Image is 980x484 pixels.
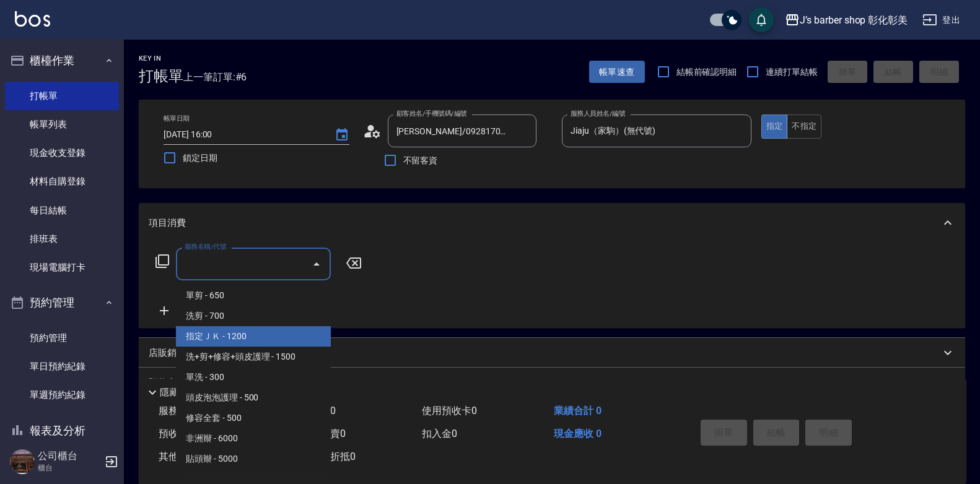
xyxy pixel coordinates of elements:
[160,386,216,399] p: 隱藏業績明細
[176,326,331,347] span: 指定ＪＫ - 1200
[422,428,457,439] span: 扣入金 0
[149,376,195,389] p: 預收卡販賣
[396,109,467,118] label: 顧客姓名/手機號碼/編號
[5,82,119,110] a: 打帳單
[164,114,190,123] label: 帳單日期
[185,242,226,251] label: 服務名稱/代號
[5,253,119,282] a: 現場電腦打卡
[176,428,331,449] span: 非洲辮 - 6000
[176,285,331,306] span: 單剪 - 650
[5,324,119,352] a: 預約管理
[38,462,101,473] p: 櫃台
[5,196,119,225] a: 每日結帳
[164,124,322,145] input: YYYY/MM/DD hh:mm
[5,381,119,409] a: 單週預約紀錄
[176,387,331,408] span: 頭皮泡泡護理 - 500
[554,428,602,439] span: 現金應收 0
[183,152,217,165] span: 鎖定日期
[176,408,331,428] span: 修容全套 - 500
[749,7,774,32] button: save
[676,66,737,79] span: 結帳前確認明細
[176,306,331,326] span: 洗剪 - 700
[38,450,101,462] h5: 公司櫃台
[149,347,186,360] p: 店販銷售
[403,154,438,167] span: 不留客資
[176,367,331,387] span: 單洗 - 300
[800,12,908,28] div: J’s barber shop 彰化彰美
[327,120,357,150] button: Choose date, selected date is 2025-10-11
[10,449,35,474] img: Person
[149,217,186,230] p: 項目消費
[787,115,821,139] button: 不指定
[5,45,119,77] button: 櫃檯作業
[5,139,119,167] a: 現金收支登錄
[307,254,326,274] button: Close
[589,61,645,84] button: 帳單速查
[176,347,331,367] span: 洗+剪+修容+頭皮護理 - 1500
[422,405,477,417] span: 使用預收卡 0
[139,54,183,63] h2: Key In
[159,405,204,417] span: 服務消費 0
[5,225,119,253] a: 排班表
[780,7,912,33] button: J’s barber shop 彰化彰美
[176,449,331,469] span: 貼頭辮 - 5000
[139,368,965,397] div: 預收卡販賣
[5,415,119,447] button: 報表及分析
[917,9,965,32] button: 登出
[159,451,224,462] span: 其他付款方式 0
[554,405,602,417] span: 業績合計 0
[5,167,119,196] a: 材料自購登錄
[761,115,788,139] button: 指定
[5,352,119,381] a: 單日預約紀錄
[571,109,625,118] label: 服務人員姓名/編號
[159,428,214,439] span: 預收卡販賣 0
[183,69,247,85] span: 上一筆訂單:#6
[15,11,50,27] img: Logo
[5,110,119,139] a: 帳單列表
[139,67,183,85] h3: 打帳單
[139,203,965,243] div: 項目消費
[5,287,119,319] button: 預約管理
[766,66,818,79] span: 連續打單結帳
[139,338,965,368] div: 店販銷售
